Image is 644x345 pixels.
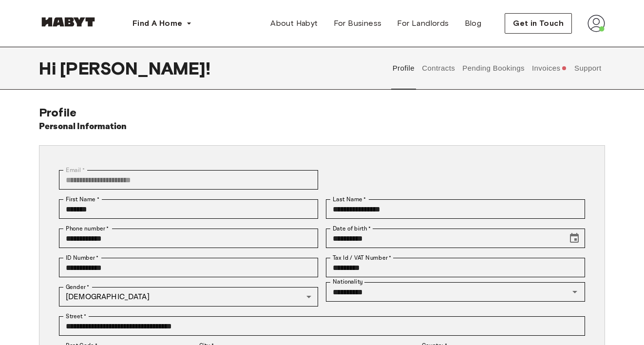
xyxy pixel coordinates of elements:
label: Date of birth [333,224,371,233]
label: Phone number [66,224,109,233]
button: Find A Home [125,14,200,33]
span: For Landlords [397,18,449,29]
span: Find A Home [133,18,182,29]
div: user profile tabs [389,47,605,90]
label: ID Number [66,253,98,262]
img: avatar [587,15,605,32]
button: Pending Bookings [461,47,526,90]
div: You can't change your email address at the moment. Please reach out to customer support in case y... [59,170,318,190]
button: Invoices [530,47,568,90]
span: Profile [39,105,76,119]
img: Habyt [39,17,97,27]
button: Open [568,285,582,299]
span: Blog [465,18,482,29]
label: Last Name [333,195,366,204]
button: Support [573,47,603,90]
span: [PERSON_NAME] ! [60,58,210,78]
h6: Personal Information [39,120,127,134]
span: Hi [39,58,60,78]
button: Contracts [421,47,456,90]
label: Street [66,312,86,321]
span: Get in Touch [513,18,564,29]
label: First Name [66,195,99,204]
span: About Habyt [270,18,318,29]
button: Get in Touch [505,13,572,34]
button: Profile [391,47,416,90]
a: For Landlords [389,14,456,33]
span: For Business [334,18,382,29]
a: For Business [326,14,390,33]
a: Blog [457,14,490,33]
div: [DEMOGRAPHIC_DATA] [59,287,318,307]
label: Nationality [333,278,363,286]
button: Choose date, selected date is Mar 13, 1994 [565,229,584,248]
label: Email [66,166,85,174]
label: Gender [66,283,89,291]
label: Tax Id / VAT Number [333,253,391,262]
a: About Habyt [263,14,325,33]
